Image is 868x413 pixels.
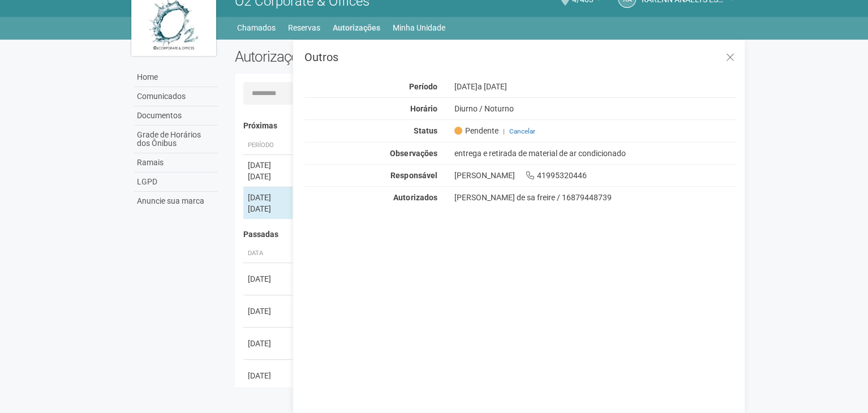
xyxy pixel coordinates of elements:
[445,81,745,92] div: [DATE]
[304,51,736,63] h3: Outros
[248,273,290,285] div: [DATE]
[454,126,498,136] span: Pendente
[445,170,745,180] div: [PERSON_NAME] 41995320446
[235,48,477,65] h2: Autorizações
[390,149,437,158] strong: Observações
[134,68,218,87] a: Home
[509,127,535,135] a: Cancelar
[248,171,290,182] div: [DATE]
[409,82,437,91] strong: Período
[502,127,504,135] span: |
[248,192,290,203] div: [DATE]
[243,122,728,130] h4: Próximas
[134,173,218,192] a: LGPD
[134,192,218,210] a: Anuncie sua marca
[134,126,218,153] a: Grade de Horários dos Ônibus
[390,171,437,180] strong: Responsável
[248,160,290,171] div: [DATE]
[237,20,276,36] a: Chamados
[248,338,290,349] div: [DATE]
[248,203,290,214] div: [DATE]
[445,104,745,114] div: Diurno / Noturno
[243,230,728,239] h4: Passadas
[393,193,437,202] strong: Autorizados
[248,306,290,317] div: [DATE]
[248,370,290,381] div: [DATE]
[410,104,437,113] strong: Horário
[134,106,218,126] a: Documentos
[454,192,736,203] div: [PERSON_NAME] de sa freire / 16879448739
[333,20,380,36] a: Autorizações
[445,148,745,158] div: entrega e retirada de material de ar condicionado
[413,126,437,135] strong: Status
[243,136,294,155] th: Período
[477,82,506,91] span: a [DATE]
[288,20,320,36] a: Reservas
[134,153,218,173] a: Ramais
[243,244,294,263] th: Data
[393,20,445,36] a: Minha Unidade
[134,87,218,106] a: Comunicados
